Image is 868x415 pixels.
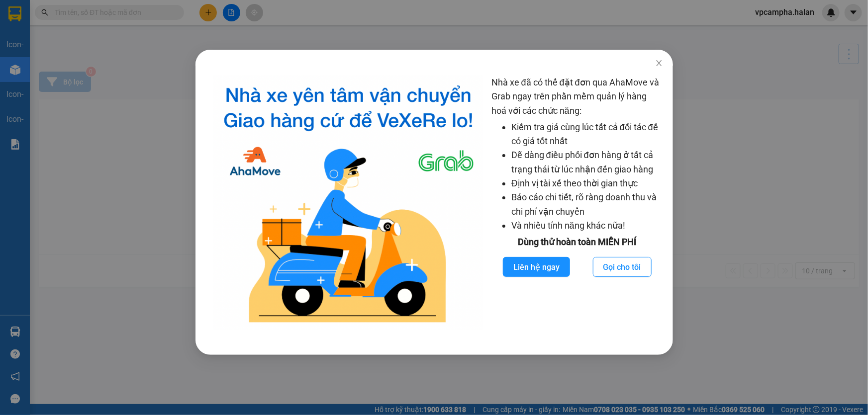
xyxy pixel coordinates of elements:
button: Gọi cho tôi [592,257,651,277]
li: Báo cáo chi tiết, rõ ràng doanh thu và chi phí vận chuyển [511,190,663,219]
div: Dùng thử hoàn toàn MIỄN PHÍ [491,235,663,249]
span: close [655,59,663,67]
li: Dễ dàng điều phối đơn hàng ở tất cả trạng thái từ lúc nhận đến giao hàng [511,148,663,176]
button: Close [645,50,673,78]
img: logo [213,76,483,330]
span: Liên hệ ngay [513,261,559,273]
li: Kiểm tra giá cùng lúc tất cả đối tác để có giá tốt nhất [511,120,663,149]
div: Nhà xe đã có thể đặt đơn qua AhaMove và Grab ngay trên phần mềm quản lý hàng hoá với các chức năng: [491,76,663,330]
button: Liên hệ ngay [502,257,570,277]
li: Và nhiều tính năng khác nữa! [511,219,663,233]
span: Gọi cho tôi [603,261,641,273]
li: Định vị tài xế theo thời gian thực [511,176,663,190]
